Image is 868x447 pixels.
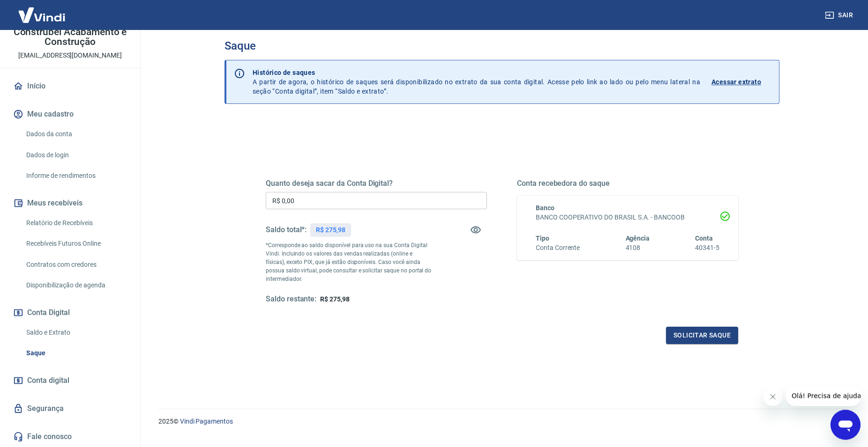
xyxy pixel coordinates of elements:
a: Dados da conta [22,125,129,144]
button: Solicitar saque [666,327,738,344]
a: Recebíveis Futuros Online [22,234,129,253]
button: Sair [823,7,857,24]
iframe: Botão para abrir a janela de mensagens [831,410,861,440]
button: Conta Digital [11,302,129,323]
a: Conta digital [11,370,129,391]
h5: Conta recebedora do saque [517,179,738,188]
span: Conta digital [27,374,69,387]
iframe: Mensagem da empresa [786,385,861,406]
span: Olá! Precisa de ajuda? [6,7,79,14]
a: Contratos com credores [22,255,129,274]
p: [EMAIL_ADDRESS][DOMAIN_NAME] [18,51,122,60]
h6: Conta Corrente [536,243,580,253]
h6: 40341-5 [695,243,719,253]
button: Meu cadastro [11,104,129,125]
p: 2025 © [158,417,846,426]
p: A partir de agora, o histórico de saques será disponibilizado no extrato da sua conta digital. Ac... [253,68,700,96]
img: Vindi [11,0,72,29]
h6: BANCO COOPERATIVO DO BRASIL S.A. - BANCOOB [536,213,719,222]
a: Informe de rendimentos [22,166,129,185]
p: Acessar extrato [711,77,761,87]
a: Saldo e Extrato [22,323,129,342]
h5: Saldo restante: [266,294,316,304]
span: Banco [536,204,554,212]
h5: Saldo total*: [266,225,307,234]
button: Meus recebíveis [11,193,129,213]
a: Início [11,76,129,96]
a: Segurança [11,398,129,419]
span: Conta [695,234,713,242]
a: Relatório de Recebíveis [22,213,129,233]
a: Fale conosco [11,426,129,447]
a: Acessar extrato [711,68,771,96]
iframe: Fechar mensagem [763,387,782,406]
p: *Corresponde ao saldo disponível para uso na sua Conta Digital Vindi. Incluindo os valores das ve... [266,241,432,283]
a: Vindi Pagamentos [180,418,233,425]
span: Agência [626,234,650,242]
a: Dados de login [22,146,129,165]
p: R$ 275,98 [316,225,345,235]
a: Disponibilização de agenda [22,276,129,295]
h6: 4108 [626,243,650,253]
span: R$ 275,98 [320,295,350,303]
p: Construbel Acabamento e Construção [7,27,133,47]
h5: Quanto deseja sacar da Conta Digital? [266,179,487,188]
p: Histórico de saques [253,68,700,77]
span: Tipo [536,234,549,242]
a: Saque [22,344,129,363]
h3: Saque [224,39,779,52]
